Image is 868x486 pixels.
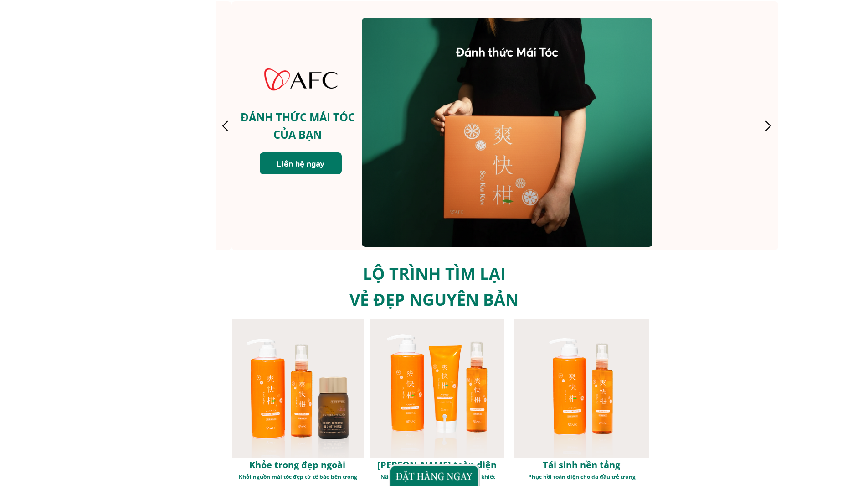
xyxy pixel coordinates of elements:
h3: LỘ TRÌNH TÌM LẠI VẺ ĐẸP NGUYÊN BẢN [272,261,597,313]
h3: ĐÁNH THỨC MÁI TÓC CỦA BẠN [231,109,364,143]
a: Liên hệ ngay [260,152,342,174]
h1: Khỏe trong đẹp ngoài [235,458,360,472]
h3: Nâng niu, vỗ về mái tóc bằng sự tinh khiết [375,472,501,481]
h1: [PERSON_NAME] toàn diện [375,458,500,472]
h1: Tái sinh nền tảng [519,458,644,472]
h3: Khởi nguồn mái tóc đẹp từ tế bào bên trong [235,472,361,481]
h3: Phục hồi toàn diện cho da đầu trẻ trung [519,472,645,481]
